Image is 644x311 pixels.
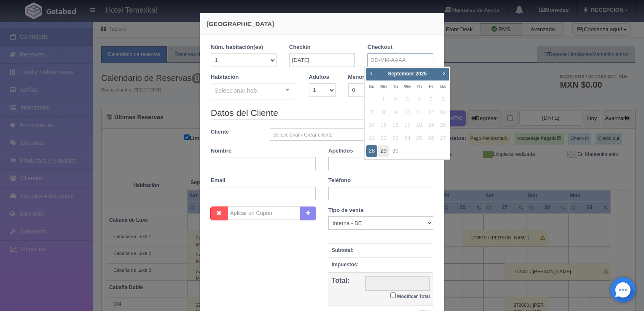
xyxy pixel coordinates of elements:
[426,132,437,145] span: 26
[416,84,422,89] span: Thursday
[204,128,263,136] label: Cliente
[437,119,448,131] span: 20
[437,107,448,119] span: 13
[348,73,370,81] label: Menores
[380,84,387,89] span: Monday
[390,94,401,106] span: 2
[388,71,414,77] span: September
[397,294,430,299] small: Modificar Total
[416,71,427,77] span: 2025
[390,107,401,119] span: 9
[211,147,231,155] label: Nombre
[390,119,401,131] span: 16
[366,132,377,145] span: 21
[211,177,225,185] label: Email
[328,258,362,272] th: Impuestos:
[378,94,389,106] span: 1
[439,69,448,78] a: Next
[402,107,413,119] span: 10
[207,19,437,28] h4: [GEOGRAPHIC_DATA]
[390,292,396,298] input: Modificar Total
[440,84,445,89] span: Saturday
[227,206,301,220] input: Aplicar un Cupón
[368,43,392,51] label: Checkout
[367,69,376,78] a: Prev
[378,145,389,157] a: 29
[215,86,258,95] span: Seleccionar hab.
[211,73,239,81] label: Habitación
[328,147,353,155] label: Apellidos
[211,107,433,120] legend: Datos del Cliente
[274,129,422,141] span: Seleccionar / Crear cliente
[211,43,263,51] label: Núm. habitación(es)
[289,54,355,67] input: DD-MM-AAAA
[390,145,401,157] a: 30
[402,119,413,131] span: 17
[328,272,362,306] th: Total:
[393,84,398,89] span: Tuesday
[270,128,434,141] a: Seleccionar / Crear cliente
[402,132,413,145] span: 24
[404,84,411,89] span: Wednesday
[378,107,389,119] span: 8
[402,94,413,106] span: 3
[414,132,425,145] span: 25
[368,54,433,67] input: DD-MM-AAAA
[390,132,401,145] span: 23
[440,70,447,77] span: Next
[328,243,362,258] th: Subtotal:
[366,107,377,119] span: 7
[289,43,311,51] label: Checkin
[366,119,377,131] span: 14
[414,107,425,119] span: 11
[328,206,364,214] label: Tipo de venta
[414,94,425,106] span: 4
[426,94,437,106] span: 5
[414,119,425,131] span: 18
[426,107,437,119] span: 12
[378,119,389,131] span: 15
[369,84,375,89] span: Sunday
[328,177,351,185] label: Teléfono
[366,145,377,157] a: 28
[378,132,389,145] span: 22
[368,70,375,77] span: Prev
[437,94,448,106] span: 6
[309,73,329,81] label: Adultos
[437,132,448,145] span: 27
[429,84,433,89] span: Friday
[426,119,437,131] span: 19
